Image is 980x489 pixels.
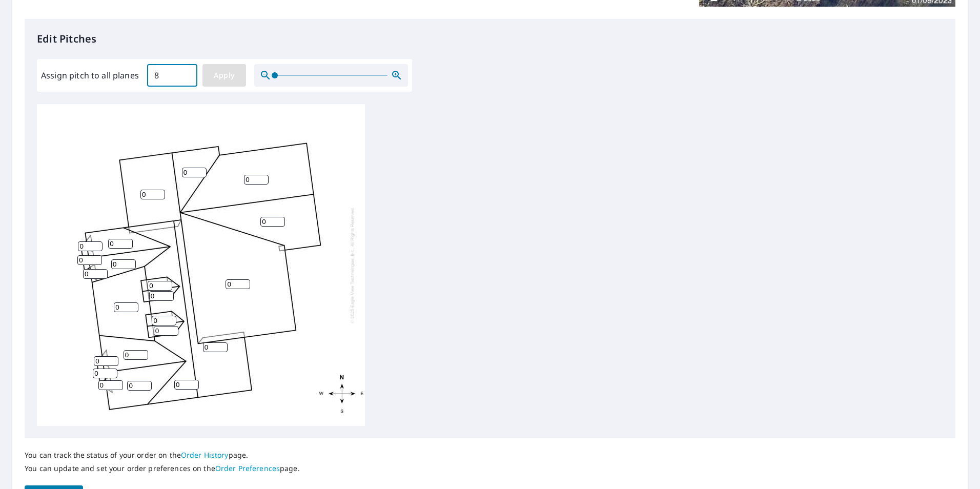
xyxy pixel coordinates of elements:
[37,31,943,47] p: Edit Pitches
[211,69,238,82] span: Apply
[202,64,246,87] button: Apply
[181,450,229,460] a: Order History
[215,463,280,473] a: Order Preferences
[25,451,300,460] p: You can track the status of your order on the page.
[41,69,139,81] label: Assign pitch to all planes
[147,61,197,90] input: 00.0
[25,464,300,473] p: You can update and set your order preferences on the page.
